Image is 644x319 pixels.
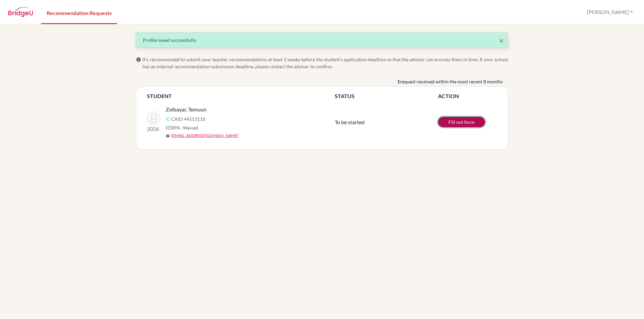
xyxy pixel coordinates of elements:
span: CAID 44513118 [171,115,205,123]
button: Close [499,36,504,45]
span: It’s recommended to submit your teacher recommendations at least 2 weeks before the student’s app... [143,56,508,70]
span: info [136,57,141,62]
th: STATUS [335,92,438,100]
span: - Waived [180,125,198,131]
span: × [499,35,504,45]
a: Fill out form [438,117,485,127]
span: To be started [335,119,365,125]
span: request received within the most recent 8 months [400,78,503,85]
button: [PERSON_NAME] [584,6,636,18]
span: FERPA [166,124,198,131]
span: Zolbayar, Temuun [166,105,207,113]
a: Recommendation Requests [41,1,117,24]
b: 1 [397,78,400,85]
th: STUDENT [147,92,335,100]
img: Common App logo [166,116,171,122]
img: Zolbayar, Temuun [147,111,160,125]
a: [EMAIL_ADDRESS][DOMAIN_NAME] [171,133,238,139]
img: BridgeU logo [8,7,33,17]
p: 2026 [147,125,160,133]
th: ACTION [438,92,497,100]
span: mail [166,134,170,138]
div: Profile saved successfully. [143,36,501,44]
